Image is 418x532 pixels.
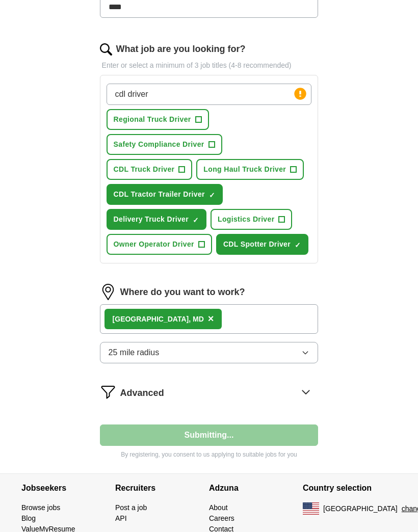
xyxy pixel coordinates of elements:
span: [GEOGRAPHIC_DATA] [323,503,398,514]
button: Long Haul Truck Driver [196,159,304,180]
h4: Country selection [303,474,397,502]
a: Post a job [115,503,147,512]
button: 25 mile radius [100,342,319,363]
button: Safety Compliance Driver [107,134,222,155]
button: Delivery Truck Driver✓ [107,209,206,230]
span: CDL Spotter Driver [223,239,291,250]
strong: [GEOGRAPHIC_DATA] [113,315,189,323]
a: API [115,514,127,522]
span: Long Haul Truck Driver [203,164,286,175]
button: Regional Truck Driver [107,109,209,130]
button: Logistics Driver [211,209,292,230]
span: ✓ [193,216,199,224]
span: 25 mile radius [109,347,160,359]
label: What job are you looking for? [116,42,246,56]
button: CDL Truck Driver [107,159,193,180]
span: CDL Truck Driver [114,164,175,175]
span: CDL Tractor Trailer Driver [114,189,205,200]
a: Blog [21,514,36,522]
img: US flag [303,502,319,515]
button: × [208,311,214,327]
a: About [209,503,228,512]
span: Logistics Driver [218,214,274,225]
img: filter [100,384,116,400]
label: Where do you want to work? [120,285,245,299]
p: Enter or select a minimum of 3 job titles (4-8 recommended) [100,60,319,71]
span: Safety Compliance Driver [114,139,204,150]
button: CDL Spotter Driver✓ [216,234,308,255]
span: ✓ [295,241,301,249]
a: Browse jobs [21,503,60,512]
div: , MD [113,314,204,325]
span: ✓ [209,191,215,199]
p: By registering, you consent to us applying to suitable jobs for you [100,450,319,459]
button: CDL Tractor Trailer Driver✓ [107,184,223,205]
img: search.png [100,43,112,56]
img: location.png [100,284,116,300]
a: Careers [209,514,234,522]
button: Owner Operator Driver [107,234,212,255]
span: Regional Truck Driver [114,114,191,125]
span: Delivery Truck Driver [114,214,189,225]
span: × [208,313,214,324]
input: Type a job title and press enter [107,84,312,105]
span: Advanced [120,386,164,400]
button: Submitting... [100,424,319,446]
span: Owner Operator Driver [114,239,194,250]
